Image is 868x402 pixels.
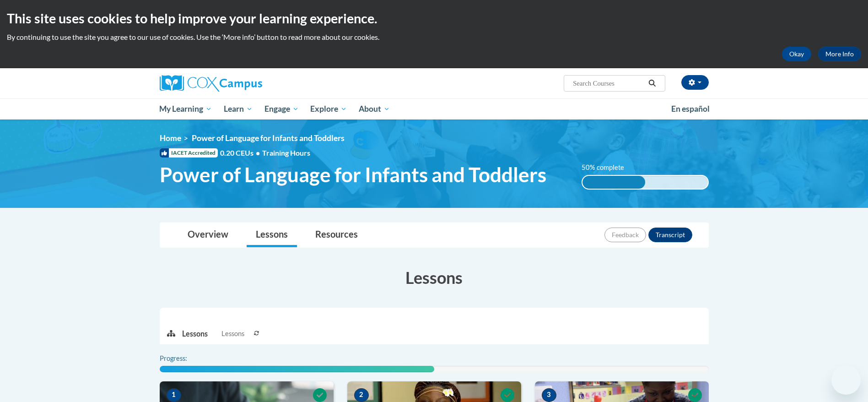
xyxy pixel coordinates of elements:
[7,32,861,42] p: By continuing to use the site you agree to our use of cookies. Use the ‘More info’ button to read...
[224,103,253,114] span: Learn
[221,329,244,339] span: Lessons
[160,75,334,92] a: Cox Campus
[648,228,692,242] button: Transcript
[262,148,310,157] span: Training Hours
[247,223,297,247] a: Lessons
[178,223,237,247] a: Overview
[582,163,634,173] label: 50% complete
[192,133,345,143] span: Power of Language for Infants and Toddlers
[160,266,709,289] h3: Lessons
[160,163,546,187] span: Power of Language for Infants and Toddlers
[167,388,181,402] span: 1
[306,223,367,247] a: Resources
[160,75,262,92] img: Cox Campus
[354,388,369,402] span: 2
[645,78,659,89] button: Search
[154,98,218,120] a: My Learning
[681,75,709,90] button: Account Settings
[160,353,212,364] label: Progress:
[259,98,305,120] a: Engage
[218,98,259,120] a: Learn
[264,103,299,114] span: Engage
[604,228,646,242] button: Feedback
[256,148,260,157] span: •
[831,365,861,395] iframe: Button to launch messaging window
[7,9,861,27] h2: This site uses cookies to help improve your learning experience.
[665,99,716,119] a: En español
[159,103,212,114] span: My Learning
[542,388,556,402] span: 3
[582,176,645,189] div: 50% complete
[782,47,811,61] button: Okay
[572,78,645,89] input: Search Courses
[160,148,218,158] span: IACET Accredited
[146,98,722,120] div: Main menu
[818,47,861,61] a: More Info
[220,148,262,158] span: 0.20 CEUs
[310,103,347,114] span: Explore
[671,104,710,114] span: En español
[182,329,208,339] p: Lessons
[353,98,396,120] a: About
[359,103,390,114] span: About
[304,98,353,120] a: Explore
[160,133,181,143] a: Home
